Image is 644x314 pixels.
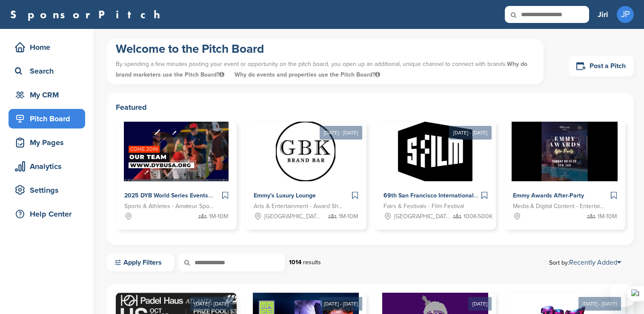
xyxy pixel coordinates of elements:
h1: Welcome to the Pitch Board [116,41,535,57]
span: 69th San Francisco International Film Festival [384,192,511,199]
a: Jiri [598,5,608,24]
a: Analytics [9,157,85,176]
div: My Pages [13,135,85,150]
iframe: Tlačítko pro spuštění okna posílání zpráv [610,280,637,307]
img: Sponsorpitch & [276,122,335,181]
a: Home [9,37,85,57]
span: Fairs & Festivals - Film Festival [384,202,464,211]
span: 1M-10M [598,212,617,221]
div: My CRM [13,87,85,103]
a: Pitch Board [9,109,85,128]
span: 100K-500K [464,212,492,221]
div: [DATE] [468,297,492,311]
img: Sponsorpitch & [124,122,229,181]
span: Arts & Entertainment - Award Show [254,202,345,211]
div: [DATE] - [DATE] [449,126,492,140]
div: Pitch Board [13,111,85,126]
a: [DATE] - [DATE] Sponsorpitch & 69th San Francisco International Film Festival Fairs & Festivals -... [375,108,496,230]
a: My Pages [9,133,85,152]
div: Settings [13,183,85,198]
div: Home [13,40,85,55]
span: JP [617,6,634,23]
div: [DATE] - [DATE] [320,126,362,140]
a: Search [9,61,85,81]
a: Sponsorpitch & 2025 DYB World Series Events Sports & Athletes - Amateur Sports Leagues 1M-10M [116,122,237,230]
div: Help Center [13,206,85,222]
span: Sort by: [549,259,621,266]
span: Media & Digital Content - Entertainment [513,202,604,211]
span: Sports & Athletes - Amateur Sports Leagues [124,202,215,211]
span: Emmy Awards After-Party [513,192,584,199]
div: [DATE] - [DATE] [578,297,621,311]
div: [DATE] - [DATE] [320,297,362,311]
strong: 1014 [289,259,301,266]
span: [GEOGRAPHIC_DATA], [GEOGRAPHIC_DATA] [264,212,321,221]
a: Apply Filters [107,254,174,271]
img: Sponsorpitch & [398,122,472,181]
a: My CRM [9,85,85,105]
a: Sponsorpitch & Emmy Awards After-Party Media & Digital Content - Entertainment 1M-10M [504,122,625,230]
span: 1M-10M [209,212,228,221]
a: Post a Pitch [569,56,634,77]
div: Analytics [13,159,85,174]
span: 1M-10M [339,212,358,221]
a: Recently Added [569,258,621,267]
h2: Featured [116,101,625,113]
div: [DATE] - [DATE] [190,297,233,311]
span: Why do events and properties use the Pitch Board? [235,71,380,78]
h3: Jiri [598,9,608,20]
a: Help Center [9,204,85,224]
img: Sponsorpitch & [512,122,618,181]
a: Settings [9,180,85,200]
div: Search [13,63,85,79]
span: results [303,259,321,266]
span: Emmy's Luxury Lounge [254,192,316,199]
span: [GEOGRAPHIC_DATA], [GEOGRAPHIC_DATA] [394,212,451,221]
a: [DATE] - [DATE] Sponsorpitch & Emmy's Luxury Lounge Arts & Entertainment - Award Show [GEOGRAPHIC... [245,108,366,230]
p: By spending a few minutes posting your event or opportunity on the pitch board, you open up an ad... [116,57,535,82]
span: 2025 DYB World Series Events [124,192,208,199]
a: SponsorPitch [10,9,166,20]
